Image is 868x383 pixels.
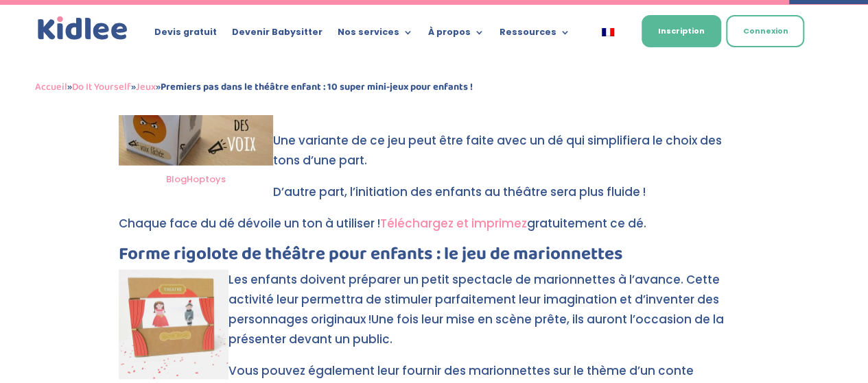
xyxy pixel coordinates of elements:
[35,79,67,95] a: Accueil
[380,215,527,232] a: Téléchargez et imprimez
[166,173,226,186] a: BlogHoptoys
[119,80,273,166] img: le dé des voix
[72,79,131,95] a: Do It Yourself
[232,27,322,42] a: Devenir Babysitter
[119,131,750,182] p: Une variante de ce jeu peut être faite avec un dé qui simplifiera le choix des tons d’une part.
[338,27,413,42] a: Nos services
[35,14,131,43] a: Kidlee Logo
[602,28,614,36] img: Français
[161,79,473,95] strong: Premiers pas dans le théâtre enfant : 10 super mini-jeux pour enfants !
[136,79,156,95] a: Jeux
[35,14,131,43] img: logo_kidlee_bleu
[119,214,750,245] p: Chaque face du dé dévoile un ton à utiliser ! gratuitement ce dé.
[119,245,750,270] h3: Forme rigolote de théâtre pour enfants : le jeu de marionnettes
[154,27,217,42] a: Devis gratuit
[35,79,473,95] span: » » »
[119,270,228,380] img: Marionnettes à télécharger et imprimer
[119,182,750,214] p: D’autre part, l’initiation des enfants au théâtre sera plus fluide !
[642,15,721,47] a: Inscription
[726,15,804,47] a: Connexion
[119,270,750,361] p: Les enfants doivent préparer un petit spectacle de marionnettes à l’avance. Cette activité leur p...
[428,27,484,42] a: À propos
[500,27,570,42] a: Ressources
